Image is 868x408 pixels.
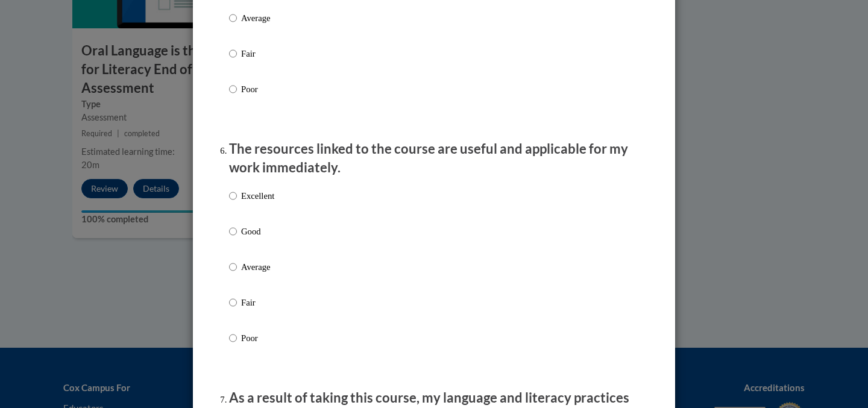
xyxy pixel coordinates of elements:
input: Fair [229,47,237,60]
p: Fair [241,47,274,60]
p: Average [241,11,274,25]
p: Average [241,260,274,274]
p: Poor [241,83,274,96]
p: Excellent [241,189,274,202]
p: Poor [241,331,274,345]
input: Good [229,225,237,238]
input: Average [229,11,237,25]
p: Fair [241,296,274,309]
input: Poor [229,331,237,345]
p: The resources linked to the course are useful and applicable for my work immediately. [229,140,639,177]
p: Good [241,225,274,238]
input: Average [229,260,237,274]
input: Fair [229,296,237,309]
input: Poor [229,83,237,96]
input: Excellent [229,189,237,202]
